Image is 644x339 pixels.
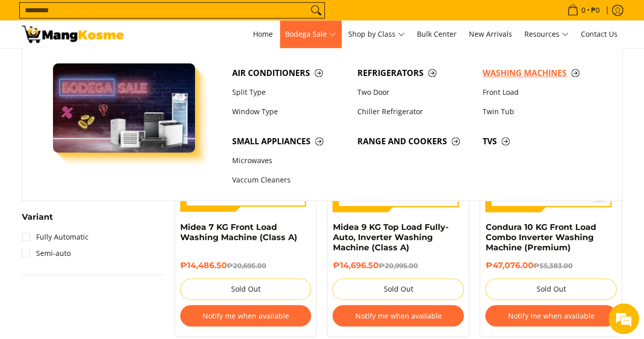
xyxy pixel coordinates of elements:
[227,63,352,83] a: Air Conditioners
[478,102,603,121] a: Twin Tub
[232,67,347,80] span: Air Conditioners
[22,25,124,43] img: Washing Machines l Mang Kosme: Home Appliances Warehouse Sale Partner
[248,20,278,48] a: Home
[227,151,352,170] a: Microwaves
[590,7,601,14] span: ₱0
[227,171,352,190] a: Vaccum Cleaners
[485,278,617,300] button: Sold Out
[485,305,617,326] button: Notify me when available
[483,67,598,80] span: Washing Machines
[576,20,623,48] a: Contact Us
[378,262,417,270] del: ₱20,995.00
[332,260,464,271] h6: ₱14,696.50
[352,83,478,102] a: Two Door
[180,305,312,326] button: Notify me when available
[227,132,352,151] a: Small Appliances
[519,20,574,48] a: Resources
[485,260,617,271] h6: ₱47,076.00
[478,83,603,102] a: Front Load
[134,20,623,48] nav: Main Menu
[352,102,478,121] a: Chiller Refrigerator
[343,20,410,48] a: Shop by Class
[524,28,569,41] span: Resources
[280,20,341,48] a: Bodega Sale
[53,63,195,152] img: Bodega Sale
[253,29,273,39] span: Home
[357,135,472,148] span: Range and Cookers
[357,67,472,80] span: Refrigerators
[469,29,512,39] span: New Arrivals
[352,63,478,83] a: Refrigerators
[285,28,336,41] span: Bodega Sale
[352,132,478,151] a: Range and Cookers
[22,213,53,221] span: Variant
[180,260,312,271] h6: ₱14,486.50
[227,262,266,270] del: ₱20,695.00
[417,29,457,39] span: Bulk Center
[412,20,462,48] a: Bulk Center
[483,135,598,148] span: TVs
[232,135,347,148] span: Small Appliances
[332,305,464,326] button: Notify me when available
[227,102,352,121] a: Window Type
[348,28,405,41] span: Shop by Class
[332,222,448,252] a: Midea 9 KG Top Load Fully-Auto, Inverter Washing Machine (Class A)
[533,262,572,270] del: ₱55,383.00
[581,29,618,39] span: Contact Us
[180,222,297,242] a: Midea 7 KG Front Load Washing Machine (Class A)
[478,63,603,83] a: Washing Machines
[564,5,603,16] span: •
[308,3,324,18] button: Search
[478,132,603,151] a: TVs
[485,222,596,252] a: Condura 10 KG Front Load Combo Inverter Washing Machine (Premium)
[180,278,312,300] button: Sold Out
[464,20,517,48] a: New Arrivals
[332,278,464,300] button: Sold Out
[22,229,89,245] a: Fully Automatic
[227,83,352,102] a: Split Type
[580,7,587,14] span: 0
[22,213,53,229] summary: Open
[22,245,71,262] a: Semi-auto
